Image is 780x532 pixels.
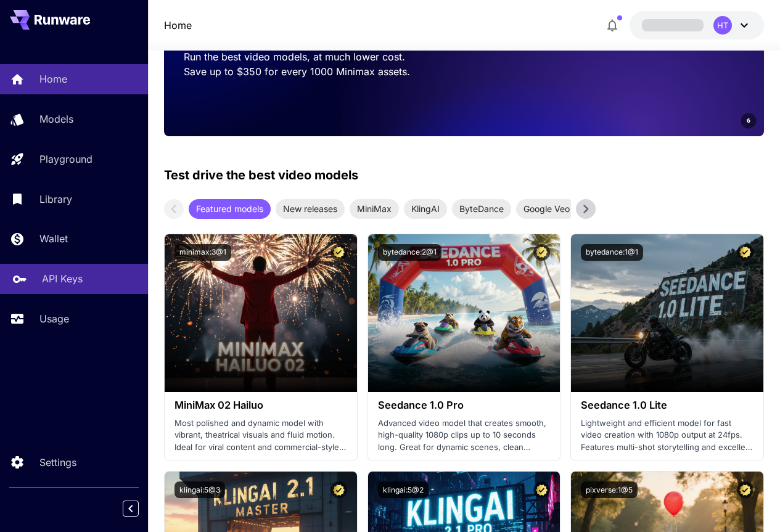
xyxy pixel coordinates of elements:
[174,244,231,261] button: minimax:3@1
[350,199,399,219] div: MiniMax
[123,501,139,517] button: Collapse sidebar
[184,64,445,79] p: Save up to $350 for every 1000 Minimax assets.
[132,497,148,520] div: Collapse sidebar
[581,481,638,498] button: pixverse:1@5
[581,417,753,454] p: Lightweight and efficient model for fast video creation with 1080p output at 24fps. Features mult...
[39,192,72,207] p: Library
[165,234,357,392] img: alt
[452,199,511,219] div: ByteDance
[164,18,192,33] nav: breadcrumb
[368,234,560,392] img: alt
[737,481,753,498] button: Certified Model – Vetted for best performance and includes a commercial license.
[747,116,750,125] span: 6
[330,481,347,498] button: Certified Model – Vetted for best performance and includes a commercial license.
[404,199,447,219] div: KlingAI
[39,231,68,246] p: Wallet
[630,11,764,39] button: HT
[184,49,445,64] p: Run the best video models, at much lower cost.
[189,202,271,215] span: Featured models
[378,399,551,411] h3: Seedance 1.0 Pro
[533,481,550,498] button: Certified Model – Vetted for best performance and includes a commercial license.
[276,202,345,215] span: New releases
[516,202,577,215] span: Google Veo
[581,399,753,411] h3: Seedance 1.0 Lite
[330,244,347,261] button: Certified Model – Vetted for best performance and includes a commercial license.
[378,417,551,454] p: Advanced video model that creates smooth, high-quality 1080p clips up to 10 seconds long. Great f...
[533,244,550,261] button: Certified Model – Vetted for best performance and includes a commercial license.
[516,199,577,219] div: Google Veo
[164,166,358,184] p: Test drive the best video models
[571,234,763,392] img: alt
[174,481,225,498] button: klingai:5@3
[452,202,511,215] span: ByteDance
[39,72,67,86] p: Home
[164,18,192,33] a: Home
[42,271,83,286] p: API Keys
[378,244,441,261] button: bytedance:2@1
[39,152,92,166] p: Playground
[350,202,399,215] span: MiniMax
[189,199,271,219] div: Featured models
[39,455,76,470] p: Settings
[174,399,347,411] h3: MiniMax 02 Hailuo
[404,202,447,215] span: KlingAI
[39,112,73,126] p: Models
[737,244,753,261] button: Certified Model – Vetted for best performance and includes a commercial license.
[174,417,347,454] p: Most polished and dynamic model with vibrant, theatrical visuals and fluid motion. Ideal for vira...
[39,311,69,326] p: Usage
[378,481,429,498] button: klingai:5@2
[713,16,732,35] div: HT
[581,244,643,261] button: bytedance:1@1
[276,199,345,219] div: New releases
